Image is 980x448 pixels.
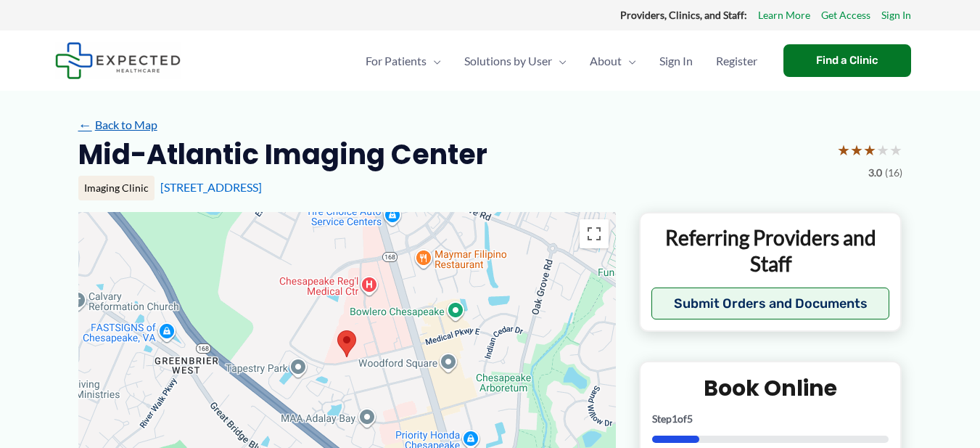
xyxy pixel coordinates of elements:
[716,36,757,86] span: Register
[652,414,889,424] p: Step of
[868,163,882,182] span: 3.0
[837,137,850,163] span: ★
[366,36,427,86] span: For Patients
[78,137,487,172] h2: Mid-Atlantic Imaging Center
[821,6,870,25] a: Get Access
[758,6,810,25] a: Learn More
[578,36,648,86] a: AboutMenu Toggle
[648,36,704,86] a: Sign In
[672,412,678,425] span: 1
[78,114,157,136] a: ←Back to Map
[651,288,890,319] button: Submit Orders and Documents
[354,36,769,86] nav: Primary Site Navigation
[659,36,693,86] span: Sign In
[78,176,155,200] div: Imaging Clinic
[453,36,578,86] a: Solutions by UserMenu Toggle
[552,36,567,86] span: Menu Toggle
[354,36,453,86] a: For PatientsMenu Toggle
[652,374,889,402] h2: Book Online
[885,163,902,182] span: (16)
[881,6,911,25] a: Sign In
[590,36,622,86] span: About
[863,137,876,163] span: ★
[427,36,441,86] span: Menu Toggle
[783,44,911,77] a: Find a Clinic
[55,42,181,79] img: Expected Healthcare Logo - side, dark font, small
[160,180,262,194] a: [STREET_ADDRESS]
[704,36,769,86] a: Register
[580,219,609,248] button: Toggle fullscreen view
[889,137,902,163] span: ★
[620,9,747,21] strong: Providers, Clinics, and Staff:
[622,36,636,86] span: Menu Toggle
[687,412,693,425] span: 5
[464,36,552,86] span: Solutions by User
[651,224,890,277] p: Referring Providers and Staff
[78,118,92,131] span: ←
[876,137,889,163] span: ★
[850,137,863,163] span: ★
